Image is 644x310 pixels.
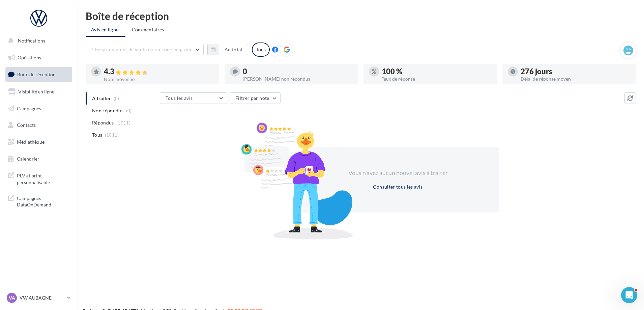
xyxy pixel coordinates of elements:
[116,120,130,125] span: (1011)
[126,108,132,113] span: (0)
[17,139,45,145] span: Médiathèque
[17,72,56,77] span: Boîte de réception
[4,102,74,116] a: Campagnes
[92,107,123,114] span: Non répondus
[91,47,191,52] span: Choisir un point de vente ou un code magasin
[104,68,214,76] div: 4.3
[86,11,636,21] div: Boîte de réception
[166,95,193,101] span: Tous les avis
[382,68,492,75] div: 100 %
[160,92,227,104] button: Tous les avis
[17,156,39,162] span: Calendrier
[521,68,631,75] div: 276 jours
[18,89,54,94] span: Visibilité en ligne
[521,77,631,81] div: Délai de réponse moyen
[18,55,41,60] span: Opérations
[4,152,74,166] a: Calendrier
[17,105,41,111] span: Campagnes
[219,44,248,55] button: Au total
[17,171,69,186] span: PLV et print personnalisable
[18,38,45,44] span: Notifications
[105,132,119,138] span: (1011)
[207,44,248,55] button: Au total
[252,43,270,57] div: Tous
[4,85,74,99] a: Visibilité en ligne
[230,92,281,104] button: Filtrer par note
[20,294,64,301] p: VW AUBAGNE
[4,191,74,211] a: Campagnes DataOnDemand
[4,135,74,149] a: Médiathèque
[621,287,637,303] iframe: Intercom live chat
[17,122,36,128] span: Contacts
[4,168,74,188] a: PLV et print personnalisable
[4,34,71,48] button: Notifications
[4,51,74,65] a: Opérations
[5,291,72,304] a: VA VW AUBAGNE
[382,77,492,81] div: Taux de réponse
[243,68,353,75] div: 0
[4,67,74,82] a: Boîte de réception
[86,44,204,55] button: Choisir un point de vente ou un code magasin
[243,77,353,81] div: [PERSON_NAME] non répondus
[370,183,425,191] button: Consulter tous les avis
[92,119,114,126] span: Répondus
[9,294,15,301] span: VA
[92,132,102,138] span: Tous
[17,194,69,208] span: Campagnes DataOnDemand
[4,118,74,132] a: Contacts
[340,169,456,177] div: Vous n'avez aucun nouvel avis à traiter
[104,77,214,82] div: Note moyenne
[132,26,164,33] span: Commentaires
